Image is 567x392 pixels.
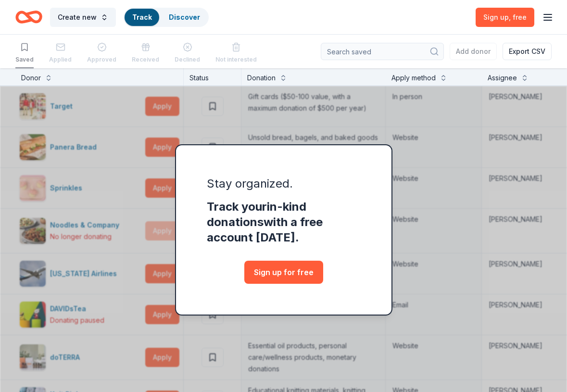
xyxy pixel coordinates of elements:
button: TrackDiscover [124,8,209,27]
button: Create new [50,8,116,27]
div: Donation [247,72,276,84]
a: Sign up for free [244,261,323,284]
button: Export CSV [503,43,552,60]
span: , free [509,13,527,21]
div: Apply method [391,72,436,84]
div: Stay organized. [207,176,361,191]
a: Home [15,6,42,28]
input: Search saved [321,43,444,60]
span: Sign up [483,13,527,21]
span: Create new [58,12,97,23]
div: Assignee [488,72,517,84]
a: Sign up, free [476,8,534,27]
div: Track your in-kind donations with a free account [DATE]. [207,199,361,245]
a: Track [132,13,151,21]
div: Donor [21,72,41,84]
div: Status [184,68,241,86]
a: Discover [169,13,200,21]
